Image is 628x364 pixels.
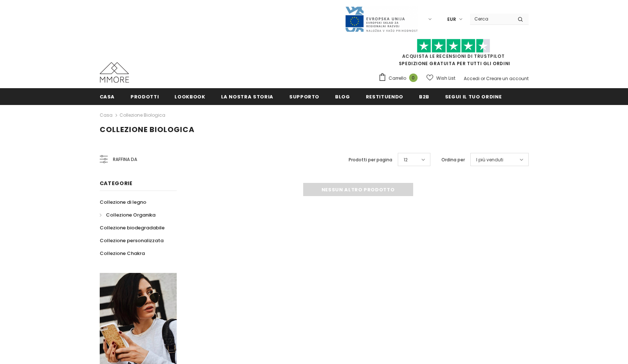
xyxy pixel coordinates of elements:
a: B2B [419,88,429,105]
a: Javni Razpis [345,16,418,22]
a: Blog [335,88,350,105]
span: SPEDIZIONE GRATUITA PER TUTTI GLI ORDINI [378,42,529,67]
label: Ordina per [441,156,465,164]
span: Restituendo [366,93,403,100]
span: supporto [289,93,319,100]
span: or [481,75,485,82]
span: B2B [419,93,429,100]
a: La nostra storia [221,88,273,105]
label: Prodotti per pagina [349,156,392,164]
img: Casi MMORE [100,62,129,83]
span: Collezione biodegradabile [100,224,165,231]
a: Segui il tuo ordine [445,88,502,105]
input: Search Site [470,14,512,24]
a: Wish List [426,72,455,85]
span: Prodotti [131,93,159,100]
span: EUR [447,16,456,23]
a: Creare un account [486,75,529,82]
span: 12 [404,156,408,164]
span: Lookbook [175,93,205,100]
span: Collezione Chakra [100,250,145,257]
span: Wish List [436,75,455,82]
a: Acquista le recensioni di TrustPilot [402,53,505,59]
img: Fidati di Pilot Stars [417,39,490,53]
span: 0 [409,74,418,82]
a: Collezione di legno [100,196,146,209]
a: Collezione biodegradabile [100,221,165,234]
span: I più venduti [476,156,503,164]
a: Lookbook [175,88,205,105]
a: Casa [100,111,113,120]
a: Collezione personalizzata [100,234,164,247]
a: Collezione Chakra [100,247,145,260]
a: Carrello 0 [378,73,421,84]
span: Carrello [389,75,406,82]
span: Collezione biologica [100,124,195,135]
a: supporto [289,88,319,105]
span: Segui il tuo ordine [445,93,502,100]
a: Casa [100,88,115,105]
a: Prodotti [131,88,159,105]
a: Accedi [464,75,480,82]
span: Collezione di legno [100,199,146,206]
span: Casa [100,93,115,100]
a: Restituendo [366,88,403,105]
span: Collezione Organika [106,211,155,218]
span: Collezione personalizzata [100,237,164,244]
span: La nostra storia [221,93,273,100]
span: Blog [335,93,350,100]
a: Collezione biologica [120,112,165,118]
img: Javni Razpis [345,6,418,33]
a: Collezione Organika [100,209,155,221]
span: Raffina da [113,155,137,164]
span: Categorie [100,180,133,187]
